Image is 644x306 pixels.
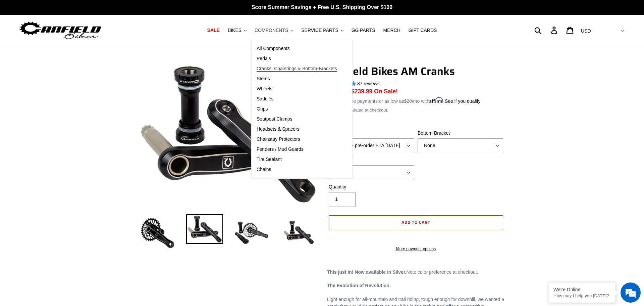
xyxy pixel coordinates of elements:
[257,46,290,51] span: All Components
[204,26,223,35] a: SALE
[280,214,317,251] img: Load image into Gallery viewer, CANFIELD-AM_DH-CRANKS
[298,26,346,35] button: SERVICE PARTS
[252,165,342,175] a: Chains
[252,144,342,155] a: Fenders / Mud Guards
[257,76,270,82] span: Stems
[329,246,503,252] a: More payment options
[553,287,610,292] div: We're Online!
[257,106,268,112] span: Grips
[351,88,372,95] span: $239.99
[327,65,505,78] h1: Canfield Bikes AM Cranks
[257,86,272,92] span: Wheels
[233,214,270,251] img: Load image into Gallery viewer, Canfield Bikes AM Cranks
[252,64,342,74] a: Cranks, Chainrings & Bottom-Brackets
[228,28,241,33] span: BIKES
[252,114,342,124] a: Seatpost Clamps
[207,28,220,33] span: SALE
[380,26,404,35] a: MERCH
[383,28,400,33] span: MERCH
[255,28,288,33] span: COMPONENTS
[257,136,300,142] span: Chainstay Protectors
[257,167,271,172] span: Chains
[327,269,407,275] strong: This just in! Now available in Silver.
[186,214,223,244] img: Load image into Gallery viewer, Canfield Cranks
[329,157,414,164] label: Chainring
[251,26,297,35] button: COMPONENTS
[252,104,342,114] a: Grips
[257,126,300,132] span: Headsets & Spacers
[257,56,271,61] span: Pedals
[224,26,250,35] button: BIKES
[348,26,379,35] a: GG PARTS
[18,20,102,41] img: Canfield Bikes
[252,74,342,84] a: Stems
[401,219,430,225] span: Add to cart
[257,146,304,152] span: Fenders / Mud Guards
[329,183,414,190] label: Quantity
[409,28,437,33] span: GIFT CARDS
[327,96,481,105] p: 4 interest-free payments or as low as /mo with .
[257,116,292,122] span: Seatpost Clamps
[357,81,380,86] span: 87 reviews
[327,283,391,288] strong: The Evolution of Revolution.
[538,23,555,38] input: Search
[404,98,412,104] span: $20
[252,134,342,144] a: Chainstay Protectors
[252,84,342,94] a: Wheels
[445,98,481,104] a: See if you qualify - Learn more about Affirm Financing (opens in modal)
[301,28,338,33] span: SERVICE PARTS
[252,94,342,104] a: Saddles
[418,130,503,137] label: Bottom-Bracket
[252,44,342,54] a: All Components
[252,155,342,165] a: Tire Sealant
[429,97,443,103] span: Affirm
[405,26,440,35] a: GIFT CARDS
[252,124,342,134] a: Headsets & Spacers
[553,293,610,298] p: How may I help you today?
[327,107,505,114] div: calculated at checkout.
[374,87,398,96] span: On Sale!
[257,66,337,72] span: Cranks, Chainrings & Bottom-Brackets
[329,130,414,137] label: Size
[352,28,375,33] span: GG PARTS
[329,215,503,230] button: Add to cart
[327,269,505,276] p: Note color preference at checkout.
[257,157,282,162] span: Tire Sealant
[252,54,342,64] a: Pedals
[139,214,176,251] img: Load image into Gallery viewer, Canfield Bikes AM Cranks
[257,96,274,102] span: Saddles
